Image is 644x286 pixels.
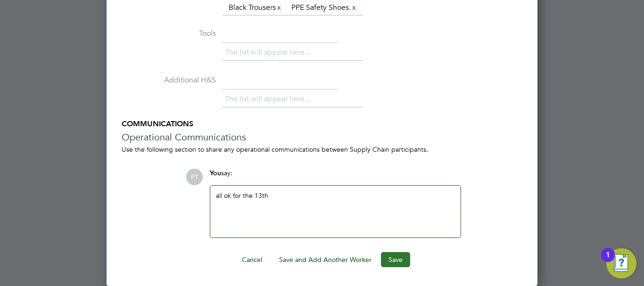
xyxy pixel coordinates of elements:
[122,29,216,39] label: Tools
[122,131,522,143] h3: Operational Communications
[122,145,522,154] div: Use the following section to share any operational communications between Supply Chain participants.
[276,1,282,14] a: x
[225,46,314,59] li: The list will appear here...
[186,169,203,185] span: PT
[122,119,522,129] h5: COMMUNICATIONS
[234,252,270,267] button: Cancel
[210,169,461,185] div: say:
[381,252,410,267] button: Save
[216,191,455,232] div: all ok for the 13th
[351,1,357,14] a: x
[225,93,314,106] li: The list will appear here...
[225,1,286,14] li: Black Trousers
[272,252,379,267] button: Save and Add Another Worker
[122,75,216,85] label: Additional H&S
[606,255,610,267] div: 1
[210,169,221,177] span: You
[606,248,636,278] button: Open Resource Center, 1 new notification
[288,1,361,14] li: PPE Safety Shoes.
